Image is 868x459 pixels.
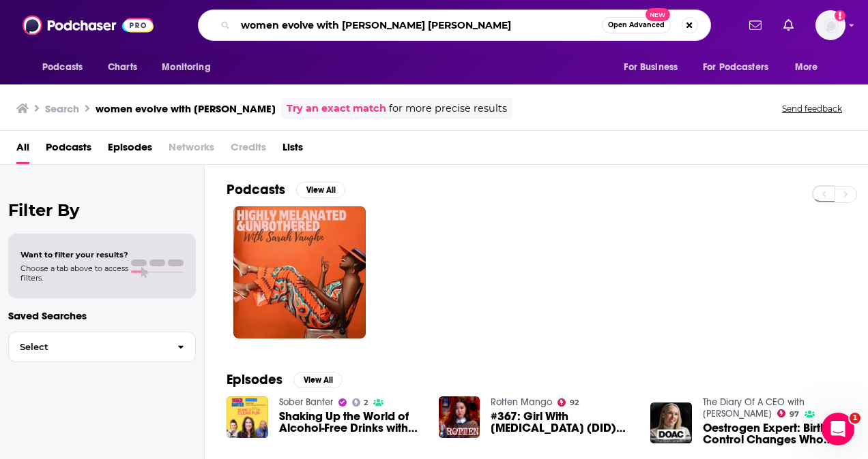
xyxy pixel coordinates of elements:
a: Oestrogen Expert: Birth Control Changes Who You Are...Would You Still Love Them If You Came Off I... [703,422,846,445]
span: New [646,8,670,21]
span: 92 [570,400,579,406]
span: Monitoring [162,58,210,77]
img: User Profile [815,10,845,40]
a: #367: Girl With Dissociative Identity Disorder (DID) Kills Her "Abuser" [491,411,634,434]
a: EpisodesView All [227,371,343,388]
span: 97 [790,411,799,417]
a: All [16,136,29,164]
button: open menu [152,54,228,80]
iframe: Intercom live chat [822,413,854,445]
div: Search podcasts, credits, & more... [198,10,711,41]
span: More [795,58,818,77]
h2: Filter By [8,200,196,220]
a: Show notifications dropdown [778,14,799,37]
span: Podcasts [42,58,83,77]
span: Want to filter your results? [20,250,128,259]
span: 2 [364,400,368,406]
img: #367: Girl With Dissociative Identity Disorder (DID) Kills Her "Abuser" [439,396,480,438]
a: Episodes [108,136,152,164]
span: Choose a tab above to access filters. [20,264,128,283]
span: for more precise results [389,101,507,116]
a: 92 [558,398,579,407]
a: Show notifications dropdown [744,14,767,37]
a: 2 [352,398,368,407]
h3: Search [45,102,79,115]
button: View All [296,182,345,198]
button: Open AdvancedNew [602,17,671,33]
a: Try an exact match [287,101,386,116]
a: PodcastsView All [227,181,345,198]
button: View All [293,372,343,388]
h2: Podcasts [227,181,285,198]
a: Charts [99,54,145,80]
img: Oestrogen Expert: Birth Control Changes Who You Are...Would You Still Love Them If You Came Off I... [650,402,692,444]
span: For Business [624,58,678,77]
a: Rotten Mango [491,396,552,408]
span: #367: Girl With [MEDICAL_DATA] (DID) Kills Her "Abuser" [491,411,634,434]
button: open menu [785,54,835,80]
button: open menu [694,54,788,80]
img: Shaking Up the World of Alcohol-Free Drinks with Sarah Kate of Some Good Clean Fun [227,396,268,438]
a: 97 [777,409,799,417]
span: Credits [231,136,266,164]
h3: women evolve with [PERSON_NAME] [96,102,276,115]
span: Charts [108,58,137,77]
span: 1 [850,413,860,424]
button: open menu [614,54,695,80]
h2: Episodes [227,371,283,388]
span: For Podcasters [703,58,768,77]
span: Networks [169,136,214,164]
img: Podchaser - Follow, Share and Rate Podcasts [23,12,154,38]
button: open menu [33,54,100,80]
input: Search podcasts, credits, & more... [235,14,602,36]
span: Logged in as cgiron [815,10,845,40]
span: Select [9,343,167,351]
a: The Diary Of A CEO with Steven Bartlett [703,396,805,420]
span: Open Advanced [608,22,665,29]
button: Send feedback [778,103,846,114]
svg: Add a profile image [835,10,845,21]
span: Shaking Up the World of Alcohol-Free Drinks with [PERSON_NAME] [PERSON_NAME] of Some Good Clean Fun [279,411,422,434]
button: Select [8,332,196,362]
a: Podcasts [46,136,91,164]
a: Lists [283,136,303,164]
a: Shaking Up the World of Alcohol-Free Drinks with Sarah Kate of Some Good Clean Fun [279,411,422,434]
button: Show profile menu [815,10,845,40]
p: Saved Searches [8,309,196,322]
a: Sober Banter [279,396,333,408]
